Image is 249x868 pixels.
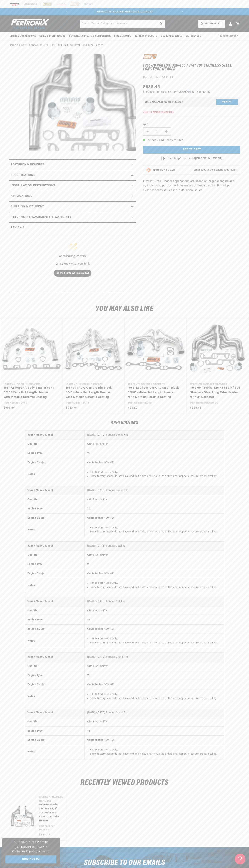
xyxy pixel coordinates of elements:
[17,255,128,258] div: We’re looking for stars!
[85,625,224,634] td: 400, 428
[9,181,136,191] summary: Installation instructions
[85,597,224,606] td: [DATE]-[DATE] Pontiac Catalina
[9,18,50,30] img: Pertronix
[85,551,224,560] td: with Floor Shifter
[25,625,85,634] th: Engine Size(s)
[143,90,210,94] p: Starting at /mo or 0% APR with .
[9,43,16,47] a: Home
[90,474,222,478] li: Some factory heads do not have end bolt holes and should be drilled and tapped to assure proper s...
[85,653,224,662] td: [DATE]-[DATE] Pontiac Grand Prix
[87,572,104,575] strong: Cubic Inches:
[90,692,222,696] li: Fits D-Port heads Only.
[143,76,240,80] div: Part Number:
[11,194,32,199] span: Applications
[25,458,85,467] th: Engine Size(s)
[90,470,222,474] li: Fits D-Port heads Only.
[87,628,104,630] strong: Cubic Inches:
[90,585,222,589] li: Some factory heads do not have end bolt holes and should be drilled and tapped to assure proper s...
[25,449,85,458] th: Engine Type
[39,34,65,38] span: Coils & Distributors
[5,850,56,854] p: Contact us to place your order.
[9,779,240,786] h2: RECENTLY VIEWED PRODUCTS
[87,683,104,686] strong: Cubic Inches:
[112,32,133,40] summary: Engine Swaps
[19,43,103,47] a: 1965-70 Pontiac 326-455 1 3/4" 304 Stainless Steel Long Tube Header
[190,386,242,400] a: 1967-69 Firebird 326-455 1 3/4" 304 Stainless Steel Long Tube Header with 3" Collector
[85,726,224,735] td: V8
[179,8,186,15] button: Translation missing: en.sections.announcements.next_announcement
[85,606,224,615] td: with Floor Shifter
[143,64,240,71] h1: 1965-70 Pontiac 326-455 1 3/4" 304 Stainless Steel Long Tube Header
[11,204,44,209] h2: Shipping & Delivery
[143,111,174,113] a: View All Vehicle Applications
[80,20,165,28] input: Search Part #, Category or Keyword
[143,84,160,90] span: $938.45
[9,306,240,312] h2: You may also like
[133,32,159,40] summary: Battery Products
[25,615,85,625] th: Engine Type
[25,680,85,689] th: Engine Size(s)
[25,467,85,482] th: Notes
[9,202,136,212] summary: Shipping & Delivery
[184,32,202,40] summary: Motorcycle
[5,855,56,864] a: Contact Us
[87,517,104,519] strong: Cubic Inches:
[143,146,240,154] button: Add to cart
[70,10,179,14] div: Announcement
[11,183,55,188] h2: Installation instructions
[85,486,224,495] td: [DATE]-[DATE] Pontiac Bonneville
[195,157,222,160] a: [PHONE_NUMBER]
[25,440,85,449] th: Qualifier
[85,458,224,467] td: 389, 421
[63,8,70,15] button: Translation missing: en.sections.announcements.previous_announcement
[219,34,238,38] span: Product Support
[156,91,160,93] span: $59
[11,215,71,220] h2: Returns, Replacements & Warranty
[25,662,85,671] th: Qualifier
[9,421,240,425] h2: Applications
[153,169,175,171] strong: EMISSIONS CODE
[205,22,223,25] span: Add my vehicle
[128,386,180,400] a: 1963-82 Chevy Corvette Small Block 1 5/8" 4-Tube Full Length Header with Metallic Ceramic Coating
[67,32,112,40] summary: Headers, Exhausts & Components
[90,641,222,645] li: Some factory heads do not have end bolt holes and should be drilled and tapped to assure proper s...
[25,597,85,606] th: Year / Make / Model
[70,10,179,14] div: 1 of 2
[85,495,224,504] td: with Floor Shifter
[87,461,104,464] strong: Cubic Inches:
[90,697,222,700] li: Some factory heads do not have end bolt holes and should be drilled and tapped to assure proper s...
[11,225,24,230] h2: Reviews
[162,76,173,79] strong: D521-SS
[69,34,111,38] span: Headers, Exhausts & Components
[9,191,136,202] a: Applications
[219,32,240,41] summary: Product Support
[85,717,224,726] td: with Floor Shifter
[25,578,85,592] th: Notes
[25,653,85,662] th: Year / Make / Model
[11,163,44,167] h2: Features & Benefits
[11,173,35,178] h2: Specifications
[25,717,85,726] th: Qualifier
[96,10,153,13] a: SHOP BEST SELLING IGNITION & EXHAUST
[143,123,240,126] label: QTY
[159,32,184,40] summary: Spark Plug Wires
[145,101,183,104] div: Does This part fit My vehicle?
[90,581,222,585] li: Fits D-Port heads Only.
[143,54,240,196] div: Fitment Note: Header applications are based on original engine and cylinder head port centerlines...
[9,32,38,40] summary: Ignition Conversions
[84,860,165,866] h3: Subscribe to our emails
[114,34,131,38] span: Engine Swaps
[25,634,85,648] th: Notes
[38,32,67,40] summary: Coils & Distributors
[25,726,85,735] th: Engine Type
[190,91,210,93] a: See if you qualify - Learn more about Affirm Financing (opens in modal)
[85,542,224,551] td: [DATE]-[DATE] Pontiac Catalina
[25,569,85,578] th: Engine Size(s)
[9,54,136,152] media-gallery: Gallery Viewer
[25,523,85,537] th: Notes
[85,560,224,569] td: V8
[85,662,224,671] td: with Floor Shifter
[90,530,222,534] li: Some factory heads do not have end bolt holes and should be drilled and tapped to assure proper s...
[85,431,224,440] td: [DATE]-[DATE] Pontiac Bonneville
[25,606,85,615] th: Qualifier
